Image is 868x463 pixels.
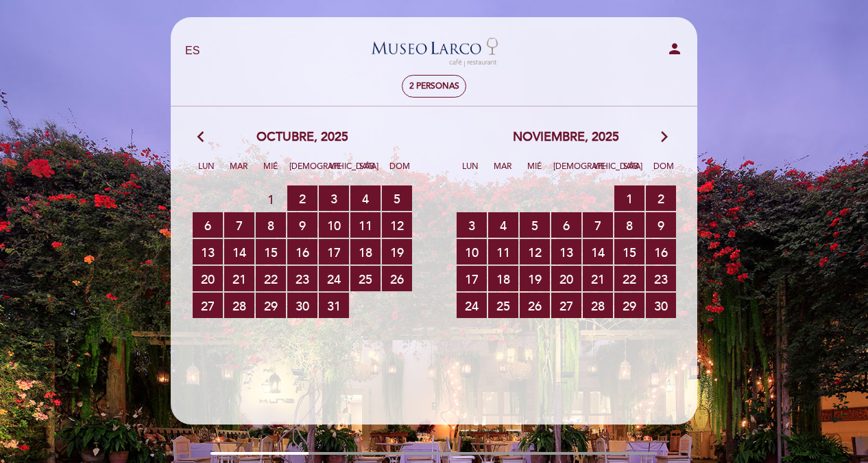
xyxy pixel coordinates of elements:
span: 21 [583,266,613,291]
span: 31 [319,293,349,318]
span: 1 [256,186,286,212]
span: 5 [520,212,550,238]
span: 24 [319,266,349,291]
span: Lun [457,159,484,185]
span: [DEMOGRAPHIC_DATA] [289,159,317,185]
span: 20 [193,266,223,291]
span: 13 [551,239,581,264]
span: 19 [520,266,550,291]
i: arrow_back_ios [197,128,210,146]
span: 25 [350,266,381,291]
span: Mié [257,159,285,185]
span: 4 [488,212,518,238]
span: Sáb [618,159,645,185]
span: 26 [382,266,412,291]
span: 25 [488,293,518,318]
span: 2 personas [409,81,459,91]
span: 10 [319,212,349,238]
span: 24 [457,293,487,318]
span: 8 [614,212,644,238]
span: 6 [193,212,223,238]
span: 30 [287,293,317,318]
span: 13 [193,239,223,264]
span: 29 [614,293,644,318]
span: 22 [614,266,644,291]
span: 23 [646,266,676,291]
i: arrow_forward_ios [658,128,671,146]
span: 7 [224,212,254,238]
span: 16 [287,239,317,264]
span: 17 [457,266,487,291]
span: 7 [583,212,613,238]
span: 21 [224,266,254,291]
span: Mar [489,159,516,185]
span: 2 [287,185,317,211]
span: 20 [551,266,581,291]
span: 10 [457,239,487,264]
span: 19 [382,239,412,264]
a: Museo [GEOGRAPHIC_DATA] - Restaurant [348,32,520,70]
span: Vie [322,159,349,185]
span: 18 [488,266,518,291]
span: 17 [319,239,349,264]
span: 23 [287,266,317,291]
span: noviembre, 2025 [513,128,619,146]
span: 27 [551,293,581,318]
span: 11 [488,239,518,264]
button: person [666,41,683,62]
span: 15 [256,239,286,264]
span: 1 [614,185,644,211]
span: 4 [350,185,381,211]
span: Dom [650,159,677,185]
span: 9 [646,212,676,238]
span: 2 [646,185,676,211]
span: 3 [319,185,349,211]
span: Dom [386,159,413,185]
span: 22 [256,266,286,291]
span: 12 [520,239,550,264]
span: 14 [224,239,254,264]
span: 3 [457,212,487,238]
span: 16 [646,239,676,264]
span: 29 [256,293,286,318]
span: 30 [646,293,676,318]
span: 26 [520,293,550,318]
span: 12 [382,212,412,238]
span: 18 [350,239,381,264]
span: 11 [350,212,381,238]
span: [DEMOGRAPHIC_DATA] [553,159,581,185]
span: Mar [225,159,252,185]
span: Lun [193,159,220,185]
span: 5 [382,185,412,211]
span: Sáb [354,159,381,185]
span: 15 [614,239,644,264]
span: octubre, 2025 [256,128,348,146]
span: 28 [583,293,613,318]
span: 28 [224,293,254,318]
span: 14 [583,239,613,264]
span: 9 [287,212,317,238]
span: Vie [586,159,613,185]
span: Mié [521,159,548,185]
span: 8 [256,212,286,238]
span: 27 [193,293,223,318]
i: person [666,41,683,57]
span: 6 [551,212,581,238]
